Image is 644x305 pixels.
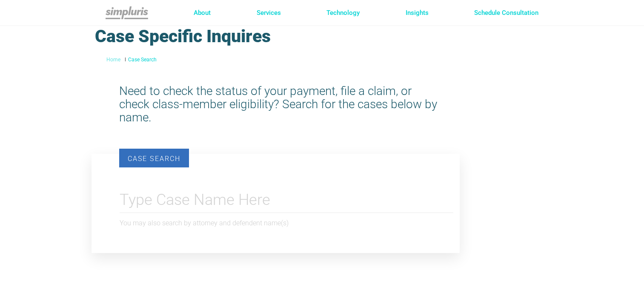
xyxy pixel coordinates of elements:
[326,8,360,18] a: Technology
[406,8,429,18] a: Insights
[474,8,538,18] a: Schedule Consultation
[89,26,597,47] h1: Case Specific Inquires
[257,8,281,18] a: Services
[106,6,148,19] img: Class-action-privacy-notices
[120,191,270,209] span: Type Case Name Here
[120,219,454,227] div: You may also search by attorney and defendent name(s)
[194,8,211,18] a: About
[119,149,189,167] div: Case Search
[74,67,443,124] div: Need to check the status of your payment, file a claim, or check class-member eligibility? Search...
[128,55,157,65] a: Case Search
[106,55,120,65] a: Home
